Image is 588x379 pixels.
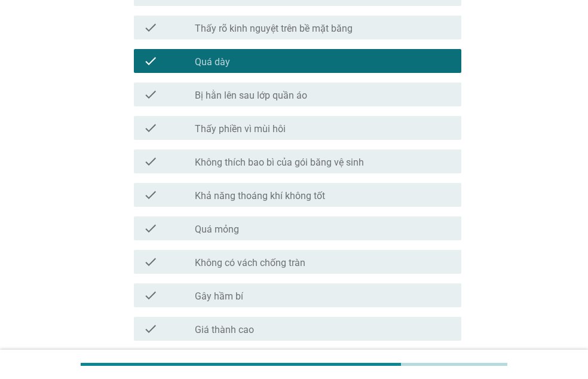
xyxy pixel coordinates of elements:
[143,154,158,169] i: check
[195,190,325,202] label: Khả năng thoáng khí không tốt
[195,56,230,68] label: Quá dày
[195,257,305,269] label: Không có vách chống tràn
[143,54,158,68] i: check
[143,221,158,236] i: check
[195,324,254,336] label: Giá thành cao
[143,87,158,102] i: check
[195,23,353,35] label: Thấy rõ kinh nguyệt trên bề mặt băng
[143,20,158,35] i: check
[195,157,364,169] label: Không thích bao bì của gói băng vệ sinh
[195,123,286,135] label: Thấy phiền vì mùi hôi
[143,322,158,336] i: check
[143,121,158,135] i: check
[143,188,158,202] i: check
[143,288,158,302] i: check
[195,90,307,102] label: Bị hằn lên sau lớp quần áo
[195,224,239,236] label: Quá mỏng
[195,291,243,302] label: Gây hầm bí
[143,255,158,269] i: check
